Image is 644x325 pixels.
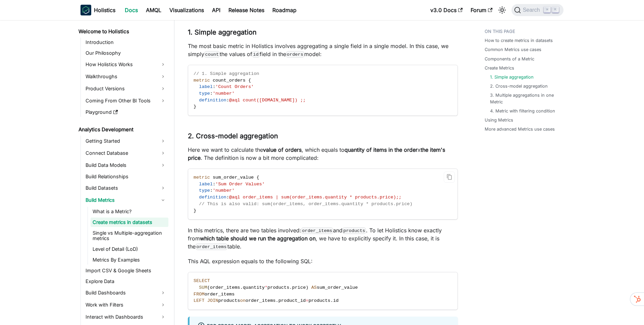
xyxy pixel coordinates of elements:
[257,175,259,180] span: {
[292,285,306,290] span: price
[215,84,254,89] span: 'Count Orders'
[544,7,550,13] kbd: ⌘
[309,298,330,303] span: products
[485,46,541,53] a: Common Metrics use cases
[199,195,226,200] span: definition
[444,172,455,183] button: Copy code to clipboard
[301,227,333,234] code: order_items
[84,195,168,205] a: Build Metrics
[194,78,210,83] span: metric
[194,298,205,303] span: LEFT
[84,38,168,47] a: Introduction
[199,188,210,193] span: type
[74,20,174,325] nav: Docs sidebar
[213,188,234,193] span: 'number'
[213,84,215,89] span: :
[467,5,496,15] a: Forum
[76,27,168,36] a: Welcome to Holistics
[490,108,555,114] a: 4. Metric with filtering condition
[84,48,168,58] a: Our Philosophy
[84,277,168,286] a: Explore Data
[213,182,215,187] span: :
[199,285,207,290] span: SUM
[84,71,168,82] a: Walkthroughs
[278,298,306,303] span: product_id
[229,195,401,200] span: @aql order_items | sum(order_items.quantity * products.price);;
[263,146,302,153] strong: value of orders
[84,172,168,181] a: Build Relationships
[84,107,168,117] a: Playground
[490,74,534,80] a: 1. Simple aggregation
[240,285,243,290] span: .
[91,255,168,265] a: Metrics By Examples
[276,298,278,303] span: .
[344,146,418,153] strong: quantity of items in the order
[199,182,213,187] span: label
[226,98,229,103] span: :
[205,292,235,297] span: order_items
[84,183,168,193] a: Build Datasets
[188,28,458,37] h3: 1. Simple aggregation
[490,83,548,89] a: 2. Cross-model aggregation
[121,5,142,15] a: Docs
[512,4,563,16] button: Search (Command+K)
[94,6,115,14] b: Holistics
[188,257,458,265] p: This AQL expression equals to the following SQL:
[84,59,168,70] a: How Holistics Works
[240,298,246,303] span: on
[213,78,246,83] span: count_orders
[485,65,514,71] a: Create Metrics
[213,175,254,180] span: sum_order_value
[490,92,557,105] a: 3. Multiple aggregations in one Metric
[84,148,168,158] a: Connect Database
[497,5,507,15] button: Switch between dark and light mode (currently light mode)
[84,299,168,310] a: Work with Filters
[84,83,168,94] a: Product Versions
[204,51,220,58] code: count
[243,285,265,290] span: quantity
[210,285,240,290] span: order_items
[188,226,458,250] p: In this metrics, there are two tables involved: and . To let Holistics know exactly from , we hav...
[218,298,240,303] span: products
[196,243,227,250] code: order_items
[91,207,168,216] a: What is a Metric?
[286,51,304,58] code: orders
[333,298,338,303] span: id
[289,285,292,290] span: .
[194,208,196,213] span: }
[330,298,333,303] span: .
[199,91,210,96] span: type
[80,5,115,15] a: HolisticsHolistics
[188,146,458,162] p: Here we want to calculate the , which equals to x . The definition is now a bit more complicated:
[267,285,289,290] span: products
[207,298,218,303] span: JOIN
[252,51,260,58] code: id
[80,5,91,15] img: Holistics
[224,5,268,15] a: Release Notes
[229,98,306,103] span: @aql count([DOMAIN_NAME]) ;;
[194,104,196,109] span: }
[426,5,467,15] a: v3.0 Docs
[210,188,213,193] span: :
[215,182,265,187] span: 'Sum Order Values'
[306,285,309,290] span: )
[91,244,168,254] a: Level of Detail (LoD)
[194,278,210,283] span: SELECT
[199,84,213,89] span: label
[200,235,316,242] strong: which table should we run the aggregation on
[248,78,251,83] span: {
[485,56,534,62] a: Components of a Metric
[199,201,412,206] span: // This is also valid: sum(order_items, order_items.quantity * products.price)
[188,42,458,58] p: The most basic metric in Holistics involves aggregating a single field in a single model. In this...
[306,298,309,303] span: =
[142,5,165,15] a: AMQL
[208,5,224,15] a: API
[84,266,168,275] a: Import CSV & Google Sheets
[188,132,458,140] h3: 2. Cross-model aggregation
[210,91,213,96] span: :
[76,125,168,134] a: Analytics Development
[84,136,168,146] a: Getting Started
[226,195,229,200] span: :
[194,292,205,297] span: FROM
[84,287,168,298] a: Build Dashboards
